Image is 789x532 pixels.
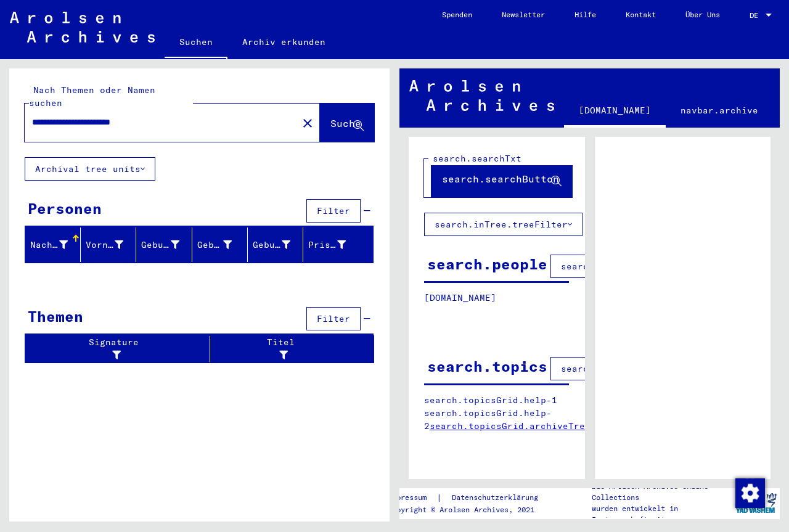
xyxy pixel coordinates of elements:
a: Archiv erkunden [227,27,340,57]
div: Geburt‏ [197,239,232,252]
mat-header-cell: Geburtsname [136,227,192,262]
div: search.people [427,253,547,275]
p: Die Arolsen Archives Online-Collections [592,481,732,503]
span: Filter [317,205,350,216]
mat-header-cell: Nachname [25,227,81,262]
mat-header-cell: Geburt‏ [192,227,248,262]
span: search.columnFilter.filter [561,363,705,374]
img: Zustimmung ändern [735,478,765,508]
div: Prisoner # [308,239,346,252]
span: search.searchButton [442,173,559,185]
mat-icon: close [300,116,315,131]
div: Geburtsdatum [253,235,306,255]
div: | [388,491,553,504]
button: Suche [320,104,374,142]
div: Vorname [86,235,139,255]
div: Nachname [30,239,68,252]
a: Impressum [388,491,436,504]
a: [DOMAIN_NAME] [564,96,666,128]
div: Geburtsname [141,239,179,252]
div: Vorname [86,239,123,252]
img: Arolsen_neg.svg [409,80,554,111]
div: search.topics [427,355,547,377]
span: search.columnFilter.filter [561,261,705,272]
div: Nachname [30,235,83,255]
div: Geburtsname [141,235,194,255]
a: Datenschutzerklärung [442,491,553,504]
p: [DOMAIN_NAME] [424,292,569,305]
a: Suchen [165,27,227,59]
button: search.inTree.treeFilter [424,213,583,236]
button: Filter [306,199,361,223]
div: Signature [30,336,213,362]
mat-label: Nach Themen oder Namen suchen [29,84,155,108]
span: Suche [330,117,361,129]
img: yv_logo.png [733,488,779,518]
div: Geburt‏ [197,235,247,255]
mat-label: search.searchTxt [433,153,521,164]
mat-header-cell: Geburtsdatum [248,227,303,262]
div: Titel [215,336,350,362]
button: search.columnFilter.filter [550,255,715,278]
div: Titel [215,336,362,362]
p: search.topicsGrid.help-1 search.topicsGrid.help-2 search.topicsGrid.manually. [424,394,570,433]
mat-header-cell: Prisoner # [303,227,373,262]
p: Copyright © Arolsen Archives, 2021 [388,504,553,515]
button: Filter [306,307,361,330]
div: Themen [28,305,83,327]
div: Geburtsdatum [253,239,290,252]
button: Archival tree units [25,157,155,181]
p: wurden entwickelt in Partnerschaft mit [592,503,732,525]
a: search.topicsGrid.archiveTree [430,420,591,432]
mat-header-cell: Vorname [81,227,136,262]
div: Prisoner # [308,235,361,255]
span: Filter [317,313,350,324]
button: search.searchButton [431,159,572,197]
span: DE [750,11,763,20]
button: Clear [295,110,320,135]
img: Arolsen_neg.svg [10,12,155,43]
div: Signature [30,336,200,362]
a: navbar.archive [666,96,773,125]
button: search.columnFilter.filter [550,357,715,380]
div: Personen [28,197,102,219]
